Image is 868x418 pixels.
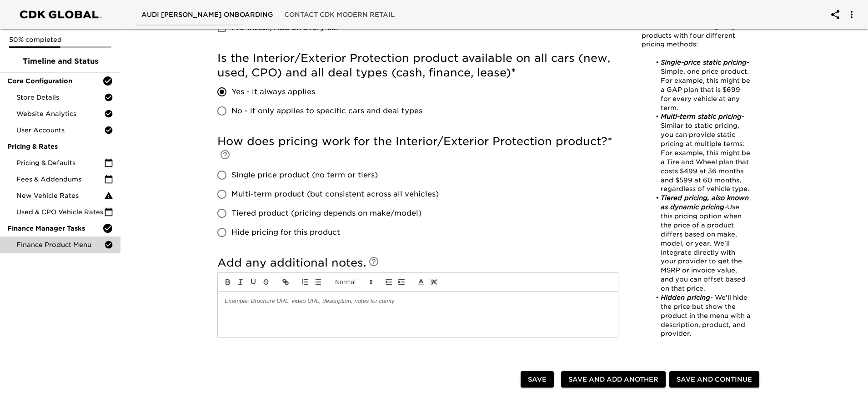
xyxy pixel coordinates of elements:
[7,224,102,233] span: Finance Manager Tasks
[16,109,104,118] span: Website Analytics
[661,194,751,211] em: Tiered pricing, also known as dynamic pricing
[284,9,395,20] span: Contact CDK Modern Retail
[724,203,727,211] em: -
[231,86,315,97] span: Yes - it always applies
[661,294,710,301] em: Hidden pricing
[231,170,378,181] span: Single price product (no term or tiers)
[231,227,340,238] span: Hide pricing for this product
[9,35,111,44] p: 50% completed
[651,293,751,338] li: - We'll hide the price but show the product in the menu with a description, product, and provider.
[568,374,658,385] span: Save and Add Another
[141,9,273,20] span: Audi [PERSON_NAME] Onboarding
[661,59,747,66] em: Single-price static pricing
[16,191,104,200] span: New Vehicle Rates
[16,207,104,217] span: Used & CPO Vehicle Rates
[217,51,618,80] h5: Is the Interior/Exterior Protection product available on all cars (new, used, CPO) and all deal t...
[824,4,846,25] button: account of current user
[841,4,863,25] button: account of current user
[677,374,752,385] span: Save and Continue
[16,175,104,184] span: Fees & Addendums
[7,142,113,151] span: Pricing & Rates
[642,22,751,49] p: You'll be able to configure your products with four different pricing methods:
[16,240,104,249] span: Finance Product Menu
[217,134,618,163] h5: How does pricing work for the Interior/Exterior Protection product?
[561,371,666,388] button: Save and Add Another
[7,76,102,86] span: Core Configuration
[16,126,104,135] span: User Accounts
[7,56,113,67] span: Timeline and Status
[16,158,104,167] span: Pricing & Defaults
[231,106,422,116] span: No - it only applies to specific cars and deal types
[231,208,421,219] span: Tiered product (pricing depends on make/model)
[217,256,618,270] h5: Add any additional notes.
[521,371,554,388] button: Save
[742,113,744,120] em: -
[669,371,759,388] button: Save and Continue
[16,93,104,102] span: Store Details
[661,113,742,120] em: Multi-term static pricing
[528,374,547,385] span: Save
[651,58,751,112] li: - Simple, one price product. For example, this might be a GAP plan that is $699 for every vehicle...
[651,194,751,293] li: Use this pricing option when the price of a product differs based on make, model, or year. We'll ...
[651,112,751,194] li: Similar to static pricing, you can provide static pricing at multiple terms. For example, this mi...
[231,189,439,200] span: Multi-term product (but consistent across all vehicles)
